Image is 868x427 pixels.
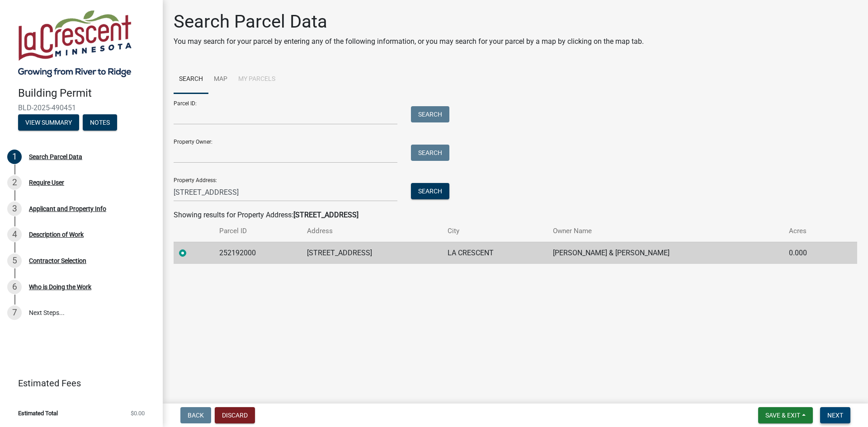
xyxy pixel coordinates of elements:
[131,410,145,416] span: $0.00
[547,221,783,242] th: Owner Name
[174,65,208,94] a: Search
[29,179,64,186] div: Require User
[174,11,644,33] h1: Search Parcel Data
[29,206,106,212] div: Applicant and Property Info
[302,221,442,242] th: Address
[442,242,547,264] td: LA CRESCENT
[411,106,449,122] button: Search
[180,407,211,423] button: Back
[442,221,547,242] th: City
[18,114,79,131] button: View Summary
[214,221,302,242] th: Parcel ID
[293,211,359,219] strong: [STREET_ADDRESS]
[18,119,79,127] wm-modal-confirm: Summary
[18,103,145,112] span: BLD-2025-490451
[29,284,91,290] div: Who is Doing the Work
[29,154,82,160] div: Search Parcel Data
[83,114,117,131] button: Notes
[7,280,22,294] div: 6
[783,221,837,242] th: Acres
[208,65,233,94] a: Map
[547,242,783,264] td: [PERSON_NAME] & [PERSON_NAME]
[29,231,84,238] div: Description of Work
[174,36,644,47] p: You may search for your parcel by entering any of the following information, or you may search fo...
[174,210,857,221] div: Showing results for Property Address:
[765,412,800,419] span: Save & Exit
[29,258,86,264] div: Contractor Selection
[18,87,156,100] h4: Building Permit
[188,412,204,419] span: Back
[411,145,449,161] button: Search
[18,9,132,77] img: City of La Crescent, Minnesota
[7,175,22,190] div: 2
[215,407,255,423] button: Discard
[302,242,442,264] td: [STREET_ADDRESS]
[7,227,22,242] div: 4
[7,150,22,164] div: 1
[783,242,837,264] td: 0.000
[7,253,22,268] div: 5
[411,183,449,199] button: Search
[820,407,850,423] button: Next
[758,407,813,423] button: Save & Exit
[827,412,843,419] span: Next
[7,202,22,216] div: 3
[7,305,22,320] div: 7
[18,410,58,416] span: Estimated Total
[7,374,148,392] a: Estimated Fees
[214,242,302,264] td: 252192000
[83,119,117,127] wm-modal-confirm: Notes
